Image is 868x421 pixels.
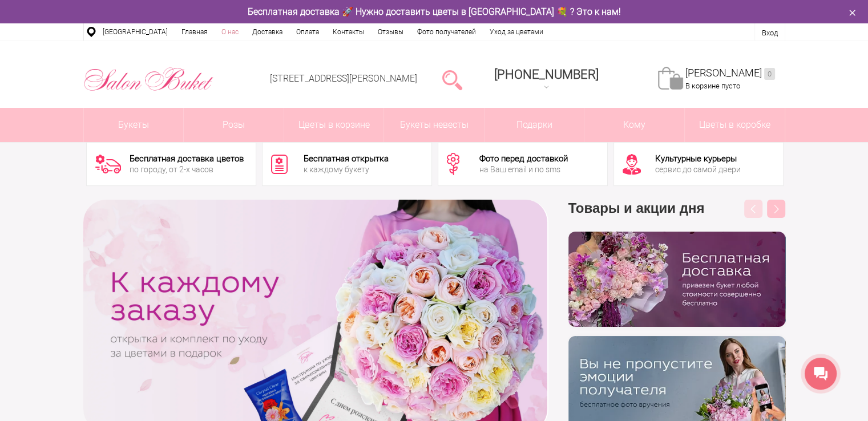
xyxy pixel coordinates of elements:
a: Фото получателей [410,23,483,41]
div: по городу, от 2-х часов [130,165,244,173]
a: Контакты [326,23,371,41]
a: [STREET_ADDRESS][PERSON_NAME] [270,73,417,84]
span: [PHONE_NUMBER] [494,67,599,82]
div: Культурные курьеры [655,155,741,163]
a: [PERSON_NAME] [685,67,775,80]
a: Отзывы [371,23,410,41]
div: к каждому букету [304,165,389,173]
a: Цветы в корзине [284,108,384,142]
h3: Товары и акции дня [568,200,785,232]
a: Цветы в коробке [685,108,785,142]
span: Кому [584,108,684,142]
span: В корзине пусто [685,82,740,90]
a: О нас [215,23,245,41]
a: Розы [184,108,284,142]
a: [PHONE_NUMBER] [487,63,605,96]
a: Букеты [84,108,184,142]
a: Уход за цветами [483,23,550,41]
ins: 0 [764,68,775,80]
a: Доставка [245,23,289,41]
div: Бесплатная открытка [304,155,389,163]
img: Цветы Нижний Новгород [83,64,214,94]
div: Бесплатная доставка цветов [130,155,244,163]
a: [GEOGRAPHIC_DATA] [96,23,175,41]
a: Главная [175,23,215,41]
div: Бесплатная доставка 🚀 Нужно доставить цветы в [GEOGRAPHIC_DATA] 💐 ? Это к нам! [75,6,794,18]
div: сервис до самой двери [655,165,741,173]
img: hpaj04joss48rwypv6hbykmvk1dj7zyr.png.webp [568,232,785,327]
a: Подарки [485,108,584,142]
button: Next [767,200,785,218]
div: на Ваш email и по sms [479,165,568,173]
div: Фото перед доставкой [479,155,568,163]
a: Оплата [289,23,326,41]
a: Букеты невесты [384,108,484,142]
a: Вход [762,29,778,37]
